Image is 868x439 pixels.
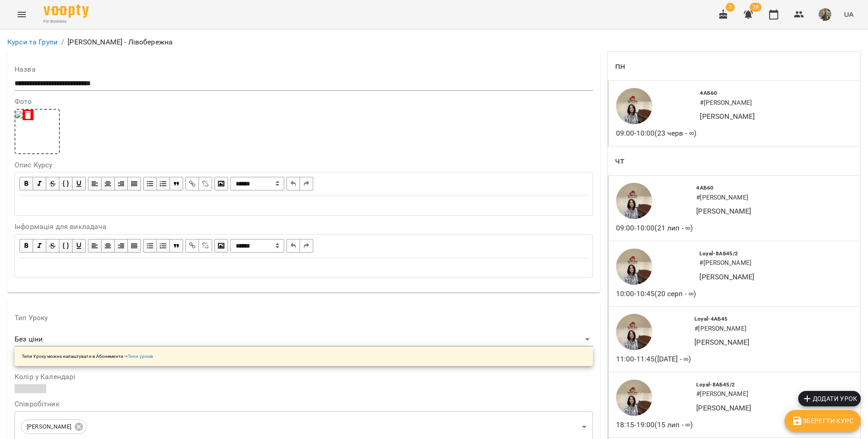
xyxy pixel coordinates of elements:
button: Align Center [102,239,115,253]
img: e7099b344ddc9f56bbe51e6f702ab8d6.jpg [616,183,652,219]
button: Redo [300,239,313,253]
h6: # [PERSON_NAME] [696,389,806,399]
h6: # [PERSON_NAME] [694,324,805,334]
label: Тип Уроку [15,314,593,322]
span: Normal [230,177,284,190]
button: Strikethrough [46,177,59,190]
button: Image [214,177,228,190]
img: 086b649ccb213d2e6e943194cb55ff13.png [15,111,23,118]
button: Align Center [102,177,115,190]
button: UA [840,6,857,23]
label: Співробітник [15,400,593,408]
button: Undo [286,239,300,253]
button: Menu [11,4,33,25]
span: Loyal-8АБ45/2 [699,250,738,257]
a: Курси та Групи [7,38,58,46]
p: [PERSON_NAME] [699,272,810,283]
button: Bold [19,177,33,190]
img: e7099b344ddc9f56bbe51e6f702ab8d6.jpg [616,314,652,350]
button: Redo [300,177,313,190]
button: UL [143,239,157,253]
img: e7099b344ddc9f56bbe51e6f702ab8d6.jpg [616,88,652,124]
button: Underline [73,177,86,190]
div: [PERSON_NAME] [21,419,87,434]
button: Blockquote [170,177,183,190]
label: Інформація для викладача [15,223,593,230]
span: Зберегти Курс [792,415,853,426]
p: 11:00 - 11:45 ([DATE] - ∞) [616,354,691,365]
button: Align Right [115,239,128,253]
button: Remove Link [199,177,212,190]
button: Monospace [59,177,73,190]
label: Назва [15,66,593,73]
button: Blockquote [170,239,183,253]
select: Block type [230,177,284,190]
button: Align Left [88,177,102,190]
button: Align Left [88,239,102,253]
span: Додати урок [802,393,857,404]
span: 4АБ60 [696,185,713,191]
p: [PERSON_NAME] [696,403,806,414]
p: [PERSON_NAME] [696,206,806,217]
h6: пн [615,59,625,73]
button: Align Justify [128,239,141,253]
button: Link [185,239,199,253]
button: UL [143,177,157,190]
nav: breadcrumb [7,37,861,48]
button: Link [185,177,199,190]
button: Image [214,239,228,253]
span: 38 [750,3,761,12]
img: e7099b344ddc9f56bbe51e6f702ab8d6.jpg [616,380,652,416]
button: Remove Link [199,239,212,253]
button: OL [157,177,170,190]
button: OL [157,239,170,253]
p: 09:00 - 10:00 (21 лип - ∞) [616,223,693,234]
button: Italic [33,177,46,190]
h6: # [PERSON_NAME] [700,98,810,108]
p: 09:00 - 10:00 (23 черв - ∞) [616,128,697,139]
div: Edit text [15,196,592,215]
button: Bold [19,239,33,253]
p: [PERSON_NAME] [694,337,805,348]
button: Italic [33,239,46,253]
span: Normal [230,239,284,253]
h6: # [PERSON_NAME] [699,258,810,268]
button: Monospace [59,239,73,253]
button: Додати урок [798,391,861,406]
p: [PERSON_NAME] [700,111,810,122]
button: Align Justify [128,177,141,190]
div: Edit text [15,259,592,277]
span: 2 [726,3,735,12]
p: Типи Уроку можна налаштувати в Абонементи -> [22,353,153,360]
p: [PERSON_NAME] - Лівобережна [68,37,173,48]
span: Loyal-4АБ45 [694,316,727,322]
span: UA [844,10,853,19]
label: Опис Курсу [15,161,593,169]
li: / [61,37,64,48]
span: Loyal-8АБ45/2 [696,381,735,388]
img: Voopty Logo [44,5,89,18]
a: Типи уроків [128,354,153,359]
p: 10:00 - 10:45 (20 серп - ∞) [616,288,696,299]
button: Undo [286,177,300,190]
img: e7099b344ddc9f56bbe51e6f702ab8d6.jpg [616,249,652,285]
h6: чт [615,154,624,168]
label: Колір у Календарі [15,373,593,380]
img: d95d3a1f5a58f9939815add2f0358ac8.jpg [819,8,831,21]
div: Без ціни [15,332,593,347]
label: Фото [15,98,593,105]
span: For Business [44,19,89,24]
span: 4АБ60 [700,90,717,96]
button: Strikethrough [46,239,59,253]
select: Block type [230,239,284,253]
button: Underline [73,239,86,253]
button: Align Right [115,177,128,190]
span: [PERSON_NAME] [21,423,77,431]
h6: # [PERSON_NAME] [696,193,806,203]
button: Зберегти Курс [785,410,861,432]
p: 18:15 - 19:00 (15 лип - ∞) [616,419,693,430]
